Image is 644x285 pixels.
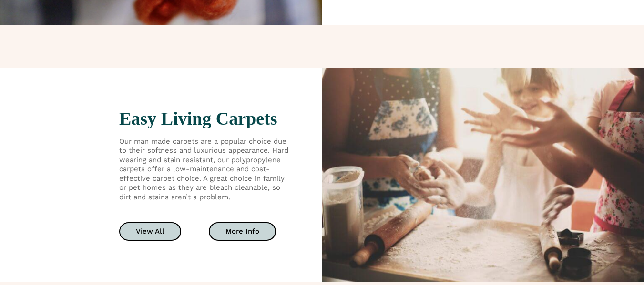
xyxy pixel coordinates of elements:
[225,228,259,235] span: More Info
[119,109,289,128] h2: Easy Living Carpets
[209,222,276,241] a: More Info
[136,228,164,235] span: View All
[119,222,181,241] a: View All
[119,137,288,201] span: Our man made carpets are a popular choice due to their softness and luxurious appearance. Hard we...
